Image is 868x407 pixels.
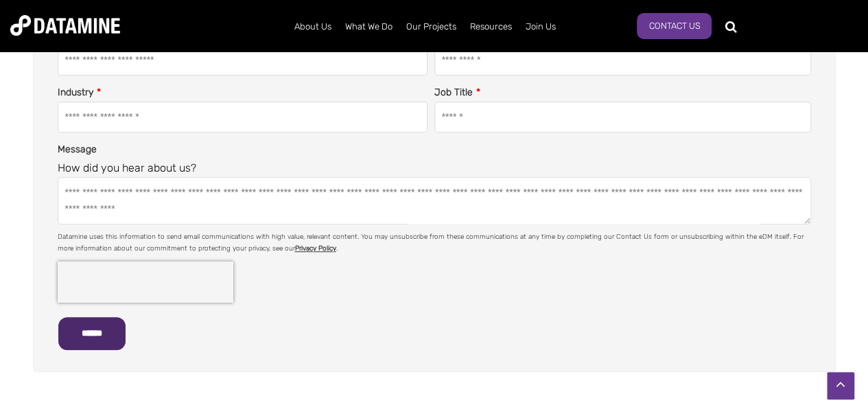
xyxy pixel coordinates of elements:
[58,143,97,155] span: Message
[463,9,519,45] a: Resources
[10,15,120,36] img: Datamine
[434,86,473,98] span: Job Title
[58,86,93,98] span: Industry
[58,159,812,177] legend: How did you hear about us?
[295,244,336,253] a: Privacy Policy
[288,9,338,45] a: About Us
[637,13,712,39] a: Contact Us
[58,261,233,303] iframe: reCAPTCHA
[519,9,563,45] a: Join Us
[399,9,463,45] a: Our Projects
[58,231,811,255] p: Datamine uses this information to send email communications with high value, relevant content. Yo...
[338,9,399,45] a: What We Do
